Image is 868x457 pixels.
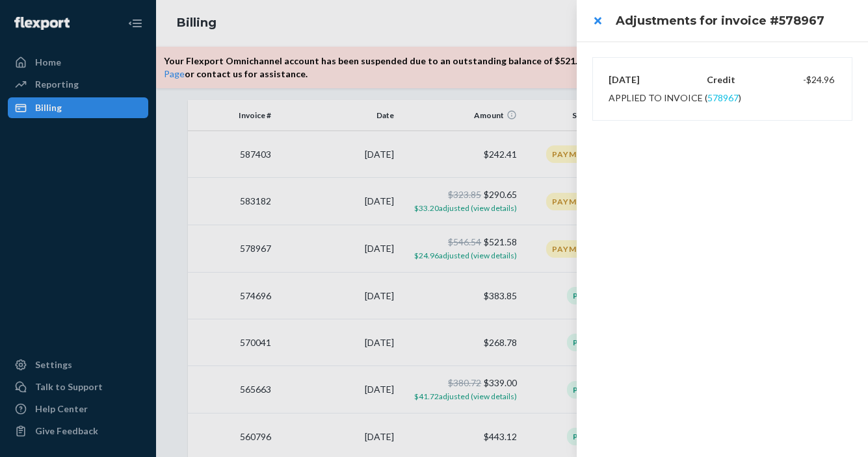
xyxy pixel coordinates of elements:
p: [DATE] [609,73,684,86]
div: -$24.96 [759,73,834,86]
div: Applied to invoice ( ) [609,92,741,105]
h3: Adjustments for invoice #578967 [616,12,852,29]
button: 578967 [707,92,739,105]
p: Credit [684,73,759,86]
button: close [585,8,611,34]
